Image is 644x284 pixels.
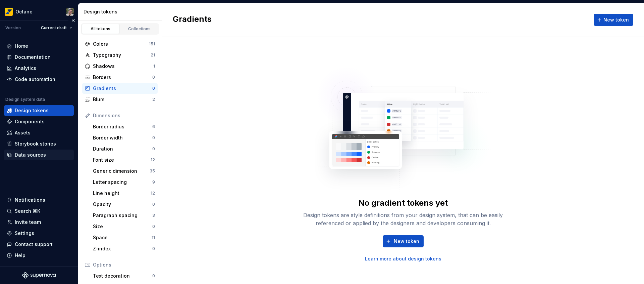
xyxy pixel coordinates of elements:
[93,74,152,81] div: Borders
[152,97,155,102] div: 2
[4,195,74,205] button: Notifications
[90,166,158,176] a: Generic dimension35
[15,241,53,248] div: Contact support
[123,26,156,32] div: Collections
[93,146,152,152] div: Duration
[15,76,55,83] div: Code automation
[90,132,158,143] a: Border width0
[41,25,67,31] span: Current draft
[93,157,151,163] div: Font size
[90,177,158,188] a: Letter spacing9
[93,234,152,241] div: Space
[4,206,74,216] button: Search ⌘K
[84,26,117,32] div: All tokens
[15,230,34,237] div: Settings
[93,112,155,119] div: Dimensions
[4,74,74,85] a: Code automation
[173,14,212,26] h2: Gradients
[93,179,152,186] div: Letter spacing
[15,252,25,259] div: Help
[5,25,21,31] div: Version
[82,39,158,49] a: Colors151
[152,202,155,207] div: 0
[82,72,158,83] a: Borders0
[90,155,158,165] a: Font size12
[5,97,45,102] div: Design system data
[153,64,155,69] div: 1
[4,41,74,51] a: Home
[15,197,45,203] div: Notifications
[93,273,152,279] div: Text decoration
[90,121,158,132] a: Border radius6
[90,199,158,210] a: Opacity0
[151,157,155,163] div: 12
[358,198,448,208] div: No gradient tokens yet
[152,146,155,152] div: 0
[93,123,152,130] div: Border radius
[15,65,36,72] div: Analytics
[68,16,78,25] button: Collapse sidebar
[93,201,152,208] div: Opacity
[93,212,152,219] div: Paragraph spacing
[149,41,155,47] div: 151
[394,238,419,245] span: New token
[152,75,155,80] div: 0
[93,96,152,103] div: Blurs
[296,211,511,227] div: Design tokens are style definitions from your design system, that can be easily referenced or app...
[82,50,158,60] a: Typography21
[15,54,51,60] div: Documentation
[4,150,74,160] a: Data sources
[15,152,46,158] div: Data sources
[594,14,633,26] button: New token
[90,221,158,232] a: Size0
[152,124,155,129] div: 6
[90,144,158,154] a: Duration0
[150,168,155,174] div: 35
[152,246,155,251] div: 0
[93,52,151,58] div: Typography
[15,140,56,147] div: Storybook stories
[152,135,155,140] div: 0
[15,208,40,214] div: Search ⌘K
[90,188,158,199] a: Line height12
[93,63,153,70] div: Shadows
[151,191,155,196] div: 12
[66,8,74,16] img: Tiago
[152,179,155,185] div: 9
[22,272,56,279] svg: Supernova Logo
[93,223,152,230] div: Size
[151,52,155,58] div: 21
[82,61,158,72] a: Shadows1
[15,8,33,15] div: Octane
[4,63,74,74] a: Analytics
[152,213,155,218] div: 3
[93,245,152,252] div: Z-index
[84,8,159,15] div: Design tokens
[93,85,152,92] div: Gradients
[4,127,74,138] a: Assets
[4,239,74,250] button: Contact support
[82,83,158,94] a: Gradients0
[15,129,31,136] div: Assets
[383,235,424,247] button: New token
[15,219,41,226] div: Invite team
[4,52,74,63] a: Documentation
[90,271,158,281] a: Text decoration0
[93,190,151,197] div: Line height
[4,105,74,116] a: Design tokens
[603,16,629,23] span: New token
[93,134,152,141] div: Border width
[4,250,74,261] button: Help
[1,4,76,19] button: OctaneTiago
[152,273,155,279] div: 0
[4,138,74,149] a: Storybook stories
[152,235,155,240] div: 11
[15,43,28,49] div: Home
[93,261,155,268] div: Options
[365,255,441,262] a: Learn more about design tokens
[93,168,150,174] div: Generic dimension
[38,23,75,33] button: Current draft
[93,41,149,47] div: Colors
[90,210,158,221] a: Paragraph spacing3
